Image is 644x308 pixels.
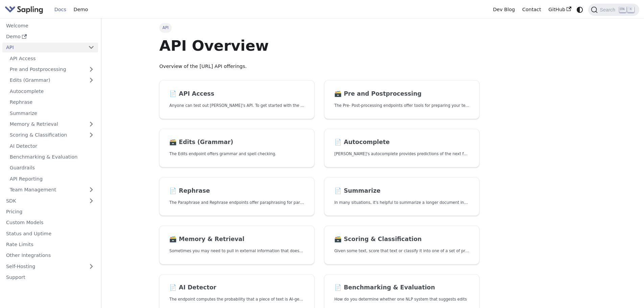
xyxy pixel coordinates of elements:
h2: Scoring & Classification [334,236,469,243]
p: Sometimes you may need to pull in external information that doesn't fit in the context size of an... [169,248,304,254]
p: Overview of the [URL] API offerings. [159,63,479,71]
a: AI Detector [6,141,98,151]
a: Welcome [2,21,98,30]
a: Memory & Retrieval [6,119,98,129]
h2: Memory & Retrieval [169,236,304,243]
a: Docs [51,4,70,15]
a: 🗃️ Memory & RetrievalSometimes you may need to pull in external information that doesn't fit in t... [159,226,314,264]
a: Guardrails [6,163,98,173]
nav: Breadcrumbs [159,23,479,32]
p: The Pre- Post-processing endpoints offer tools for preparing your text data for ingestation as we... [334,102,469,109]
a: API Reporting [6,174,98,184]
a: Status and Uptime [2,229,98,238]
a: Other Integrations [2,251,98,260]
h2: Summarize [334,187,469,195]
a: API Access [6,53,98,63]
p: The Paraphrase and Rephrase endpoints offer paraphrasing for particular styles. [169,199,304,206]
h2: API Access [169,90,304,98]
a: 📄️ API AccessAnyone can test out [PERSON_NAME]'s API. To get started with the API, simply: [159,80,314,119]
button: Switch between dark and light mode (currently system mode) [575,5,585,15]
h2: Rephrase [169,187,304,195]
a: Rephrase [6,97,98,107]
a: Autocomplete [6,86,98,96]
a: 🗃️ Edits (Grammar)The Edits endpoint offers grammar and spell checking. [159,129,314,168]
a: Self-Hosting [2,261,98,271]
a: API [2,43,85,52]
span: Search [598,7,619,13]
h1: API Overview [159,37,479,55]
a: Demo [70,4,92,15]
kbd: K [627,6,634,13]
h2: Pre and Postprocessing [334,90,469,98]
a: Pre and Postprocessing [6,65,98,74]
a: Summarize [6,108,98,118]
a: Sapling.ai [5,5,46,15]
a: Rate Limits [2,240,98,250]
button: Expand sidebar category 'SDK' [85,196,98,206]
button: Collapse sidebar category 'API' [85,43,98,52]
p: Anyone can test out Sapling's API. To get started with the API, simply: [169,102,304,109]
h2: AI Detector [169,284,304,291]
a: GitHub [545,4,575,15]
a: 📄️ SummarizeIn many situations, it's helpful to summarize a longer document into a shorter, more ... [324,177,479,216]
img: Sapling.ai [5,5,43,15]
p: Sapling's autocomplete provides predictions of the next few characters or words [334,151,469,157]
p: How do you determine whether one NLP system that suggests edits [334,296,469,303]
a: Support [2,273,98,282]
a: Benchmarking & Evaluation [6,152,98,162]
a: Pricing [2,207,98,217]
p: Given some text, score that text or classify it into one of a set of pre-specified categories. [334,248,469,254]
a: 📄️ RephraseThe Paraphrase and Rephrase endpoints offer paraphrasing for particular styles. [159,177,314,216]
a: Dev Blog [489,4,518,15]
a: Edits (Grammar) [6,75,98,85]
a: Demo [2,32,98,42]
p: The Edits endpoint offers grammar and spell checking. [169,151,304,157]
a: 📄️ Autocomplete[PERSON_NAME]'s autocomplete provides predictions of the next few characters or words [324,129,479,168]
a: Custom Models [2,218,98,228]
a: Team Management [6,185,98,195]
p: In many situations, it's helpful to summarize a longer document into a shorter, more easily diges... [334,199,469,206]
button: Search (Ctrl+K) [588,4,639,16]
span: API [159,23,172,32]
h2: Edits (Grammar) [169,139,304,146]
p: The endpoint computes the probability that a piece of text is AI-generated, [169,296,304,303]
h2: Benchmarking & Evaluation [334,284,469,291]
a: 🗃️ Scoring & ClassificationGiven some text, score that text or classify it into one of a set of p... [324,226,479,264]
a: Scoring & Classification [6,130,98,140]
a: 🗃️ Pre and PostprocessingThe Pre- Post-processing endpoints offer tools for preparing your text d... [324,80,479,119]
h2: Autocomplete [334,139,469,146]
a: Contact [519,4,545,15]
a: SDK [2,196,85,206]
